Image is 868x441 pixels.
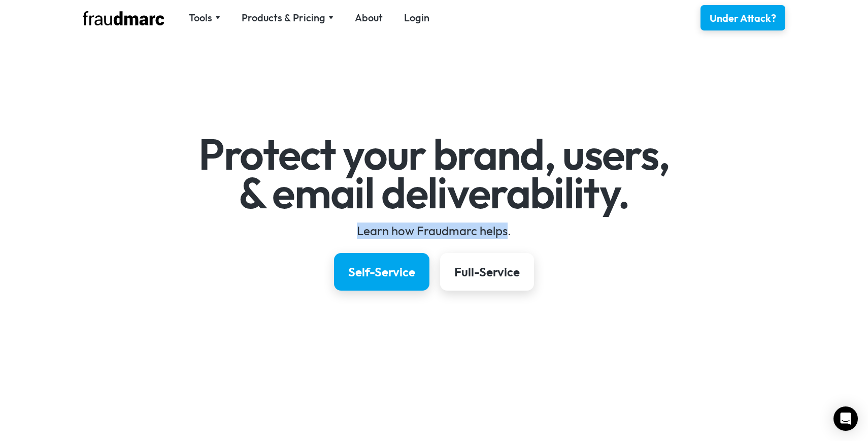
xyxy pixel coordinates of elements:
[440,253,534,291] a: Full-Service
[189,11,212,25] div: Tools
[700,5,785,30] a: Under Attack?
[189,11,220,25] div: Tools
[348,264,415,280] div: Self-Service
[454,264,520,280] div: Full-Service
[242,11,325,25] div: Products & Pricing
[140,135,729,212] h1: Protect your brand, users, & email deliverability.
[242,11,333,25] div: Products & Pricing
[404,11,429,25] a: Login
[140,223,729,239] div: Learn how Fraudmarc helps.
[833,406,858,431] div: Open Intercom Messenger
[355,11,383,25] a: About
[334,253,429,291] a: Self-Service
[710,11,776,25] div: Under Attack?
